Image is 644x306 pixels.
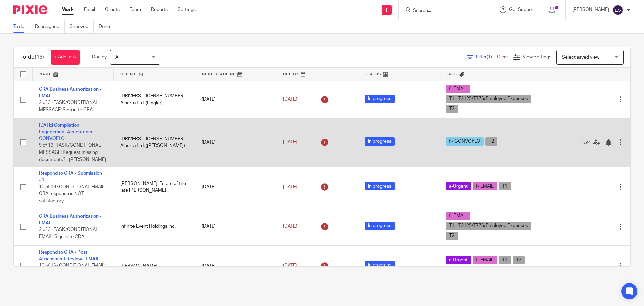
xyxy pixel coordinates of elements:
span: Tags [446,72,458,76]
a: To do [13,20,30,33]
a: Clients [105,6,120,13]
a: Mark as done [583,139,593,146]
span: In progress [365,222,395,230]
span: T2 [446,232,458,240]
img: svg%3E [612,5,623,15]
span: f- EMAIL [473,182,497,190]
a: Reports [151,6,168,13]
span: [DATE] [283,224,297,229]
span: f- EMAIL [473,256,497,264]
span: In progress [365,137,395,146]
p: [PERSON_NAME] [572,6,609,13]
span: (16) [35,54,44,60]
input: Search [412,8,473,14]
span: T2 [446,105,458,113]
span: View Settings [523,55,551,59]
span: T5013 [491,266,511,274]
a: Done [99,20,115,33]
a: Work [62,6,74,13]
td: [DATE] [195,245,276,287]
span: 9 of 13 · TASK/CONDITIONAL MESSAGE: Request missing documents? - [PERSON_NAME] [39,143,106,162]
a: Team [130,6,141,13]
span: 10 of 16 · CONDITIONAL EMAIL: CRA response is NOT satisfactory [39,263,106,282]
td: [DRIVERS_LICENSE_NUMBER] Alberta Ltd. (Fingler) [114,81,195,118]
td: Infinite Event Holdings Inc. [114,208,195,245]
a: Email [84,6,95,13]
a: + Add task [51,50,80,65]
span: [DATE] [283,97,297,102]
td: [PERSON_NAME], Estate of the late [PERSON_NAME] [114,167,195,208]
td: [DATE] [195,118,276,167]
a: CRA Business Authorization - EMAIL [39,214,101,225]
a: Snoozed [70,20,94,33]
span: T2 [513,256,525,264]
span: a-Urgent [446,182,471,190]
span: Filter [476,55,497,59]
span: In progress [365,261,395,269]
span: All [115,55,120,60]
span: T1 - T2125/T776/Employee Expenses [446,222,531,230]
a: Reassigned [35,20,65,33]
td: [DATE] [195,208,276,245]
span: [DATE] [283,264,297,268]
td: [DRIVERS_LICENSE_NUMBER] Alberta Ltd. ([PERSON_NAME]) [114,118,195,167]
span: 10 of 16 · CONDITIONAL EMAIL: CRA response is NOT satisfactory [39,185,106,203]
h1: To do [20,54,44,61]
a: [DATE] Compilation Engagement Acceptance - CONVOFLO [39,123,96,141]
a: CRA Business Authorization - EMAIL [39,87,101,98]
span: [MEDICAL_DATA] [446,266,489,274]
td: [DATE] [195,167,276,208]
a: Settings [178,6,196,13]
img: Pixie [13,5,47,14]
span: T1 - T2125/T776/Employee Expenses [446,95,531,103]
span: T2 [485,137,497,146]
a: Clear [497,55,508,59]
a: Respond to CRA - Post Assessment Review - EMAIL [39,250,100,261]
p: Due by [92,54,107,60]
td: [DATE] [195,81,276,118]
span: In progress [365,182,395,190]
span: In progress [365,95,395,103]
span: [DATE] [283,185,297,189]
a: Respond to CRA - Submission #1 [39,171,102,182]
span: f - CONVOFLO [446,137,484,146]
span: 2 of 3 · TASK/CONDITIONAL EMAIL: Sign in to CRA [39,228,98,239]
span: [DATE] [283,140,297,145]
span: Get Support [509,7,535,12]
span: T1 [499,256,511,264]
span: f- EMAIL [446,85,470,93]
span: 2 of 3 · TASK/CONDITIONAL MESSAGE: Sign in to CRA [39,101,98,113]
span: a-Urgent [446,256,471,264]
td: [PERSON_NAME] [114,245,195,287]
span: f- EMAIL [446,212,470,220]
span: T1 [499,182,511,190]
span: (1) [487,55,492,59]
span: Select saved view [562,55,599,60]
